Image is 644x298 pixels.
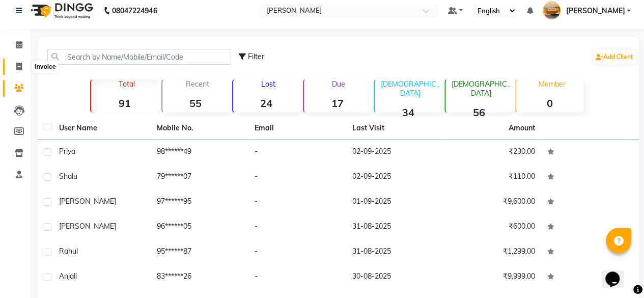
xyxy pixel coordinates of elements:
[248,190,346,215] td: -
[53,117,151,140] th: User Name
[306,79,371,89] p: Due
[304,97,371,110] strong: 17
[443,215,541,240] td: ₹600.00
[443,265,541,290] td: ₹9,999.00
[248,240,346,265] td: -
[59,272,77,281] span: Anjali
[237,79,300,89] p: Lost
[151,117,248,140] th: Mobile No.
[248,265,346,290] td: -
[32,61,58,73] div: Invoice
[566,6,625,16] span: [PERSON_NAME]
[450,79,512,98] p: [DEMOGRAPHIC_DATA]
[59,247,78,256] span: rahul
[443,140,541,165] td: ₹230.00
[248,52,264,61] span: Filter
[502,117,541,140] th: Amount
[346,165,443,190] td: 02-09-2025
[379,79,441,98] p: [DEMOGRAPHIC_DATA]
[375,106,441,119] strong: 34
[166,79,229,89] p: Recent
[601,257,634,288] iframe: chat widget
[346,240,443,265] td: 31-08-2025
[59,222,116,231] span: [PERSON_NAME]
[59,197,116,206] span: [PERSON_NAME]
[593,50,636,64] a: Add Client
[47,49,231,65] input: Search by Name/Mobile/Email/Code
[59,172,77,181] span: shalu
[443,165,541,190] td: ₹110.00
[95,79,158,89] p: Total
[346,265,443,290] td: 30-08-2025
[162,97,229,110] strong: 55
[346,140,443,165] td: 02-09-2025
[516,97,583,110] strong: 0
[520,79,583,89] p: Member
[248,140,346,165] td: -
[445,106,512,119] strong: 56
[91,97,158,110] strong: 91
[443,190,541,215] td: ₹9,600.00
[346,117,443,140] th: Last Visit
[248,117,346,140] th: Email
[543,2,561,19] img: Sundaram
[443,240,541,265] td: ₹1,299.00
[248,215,346,240] td: -
[233,97,300,110] strong: 24
[59,147,75,156] span: priya
[346,190,443,215] td: 01-09-2025
[248,165,346,190] td: -
[346,215,443,240] td: 31-08-2025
